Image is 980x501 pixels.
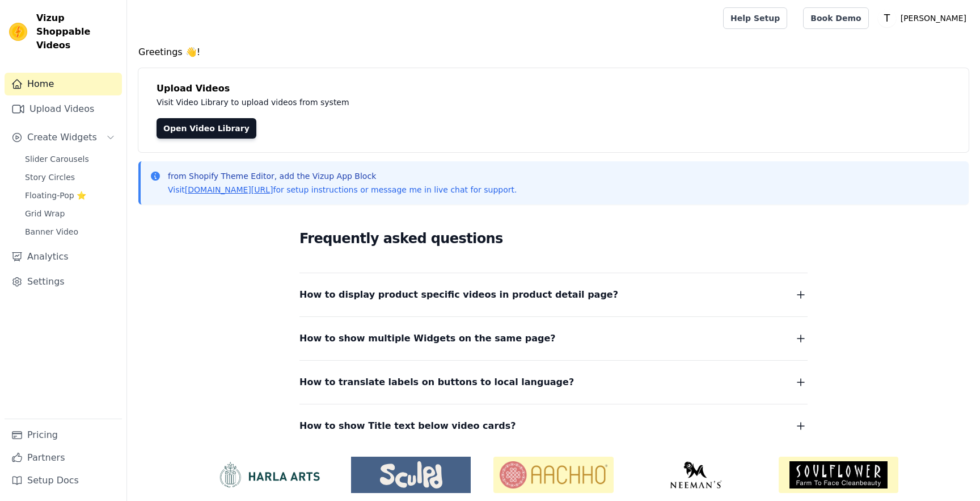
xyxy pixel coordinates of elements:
a: Floating-Pop ⭐ [18,187,122,203]
button: How to translate labels on buttons to local language? [299,374,808,390]
img: Soulflower [779,457,898,493]
img: Aachho [493,457,613,493]
a: Pricing [5,424,122,446]
span: Vizup Shoppable Videos [36,11,117,52]
a: Home [5,73,122,95]
text: T [883,12,890,24]
button: How to display product specific videos in product detail page? [299,287,808,303]
img: Sculpd US [351,461,471,489]
h2: Frequently asked questions [299,227,808,250]
a: Setup Docs [5,469,122,492]
a: Upload Videos [5,98,122,120]
a: Grid Wrap [18,206,122,222]
a: Help Setup [723,7,787,29]
a: Analytics [5,245,122,268]
span: How to translate labels on buttons to local language? [299,374,574,390]
p: from Shopify Theme Editor, add the Vizup App Block [168,170,517,182]
button: How to show multiple Widgets on the same page? [299,331,808,346]
span: Banner Video [25,226,78,237]
span: How to display product specific videos in product detail page? [299,287,618,303]
p: Visit for setup instructions or message me in live chat for support. [168,184,517,195]
button: T [PERSON_NAME] [878,8,971,28]
a: Open Video Library [157,118,256,139]
p: [PERSON_NAME] [896,8,971,28]
a: [DOMAIN_NAME][URL] [185,185,273,194]
span: Grid Wrap [25,208,65,219]
button: How to show Title text below video cards? [299,418,808,434]
a: Banner Video [18,224,122,240]
h4: Upload Videos [157,82,951,95]
a: Slider Carousels [18,151,122,167]
a: Story Circles [18,169,122,185]
span: Story Circles [25,172,75,183]
span: How to show Title text below video cards? [299,418,516,434]
span: Floating-Pop ⭐ [25,190,86,201]
span: Slider Carousels [25,153,89,165]
button: Create Widgets [5,126,122,149]
a: Partners [5,446,122,469]
p: Visit Video Library to upload videos from system [157,95,665,109]
img: HarlaArts [209,461,328,489]
a: Book Demo [803,7,868,29]
span: How to show multiple Widgets on the same page? [299,331,556,346]
img: Neeman's [636,461,756,489]
span: Create Widgets [27,131,97,144]
img: Vizup [9,23,27,41]
a: Settings [5,270,122,293]
h4: Greetings 👋! [138,45,969,59]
